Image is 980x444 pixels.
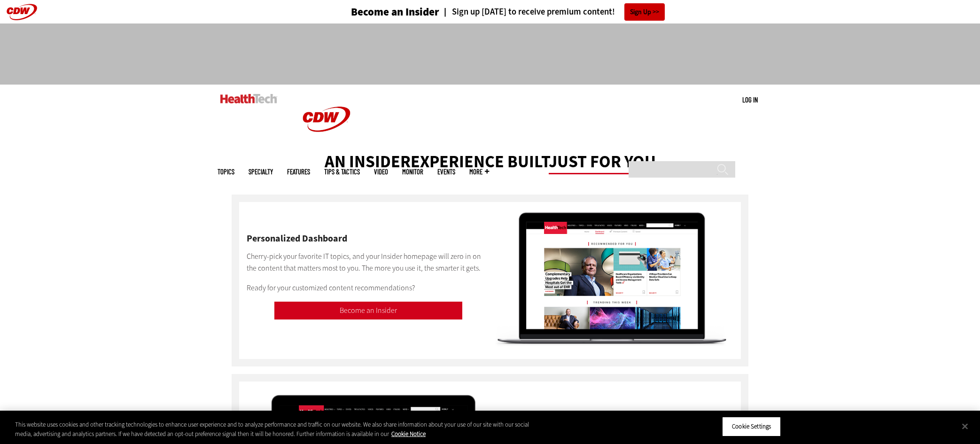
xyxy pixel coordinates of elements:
div: This website uses cookies and other tracking technologies to enhance user experience and to analy... [15,420,539,438]
span: Specialty [249,168,273,175]
button: Close [955,416,975,436]
a: Features [287,168,310,175]
span: just for you [549,150,656,174]
div: User menu [742,95,758,105]
p: Ready for your customized content recommendations? [247,282,490,294]
p: Cherry-pick your favorite IT topics, and your Insider homepage will zero in on the content that m... [247,250,490,274]
a: Become an Insider [316,7,439,17]
span: More [469,168,489,175]
a: Video [374,168,388,175]
button: Cookie Settings [722,417,781,436]
h3: Become an Insider [351,7,439,17]
a: Tips & Tactics [324,168,360,175]
img: Computer screen with personalized dashboard [490,210,733,350]
img: Home [291,85,362,154]
a: CDW [291,147,362,156]
h2: Personalized Dashboard [247,234,490,243]
a: Sign Up [624,3,665,21]
a: Log in [742,95,758,104]
a: More information about your privacy [391,430,426,438]
iframe: advertisement [319,33,661,75]
span: Topics [218,168,234,175]
a: Become an Insider [274,302,462,319]
img: Home [220,94,277,103]
a: MonITor [402,168,423,175]
a: Events [437,168,455,175]
a: Sign up [DATE] to receive premium content! [439,8,615,16]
